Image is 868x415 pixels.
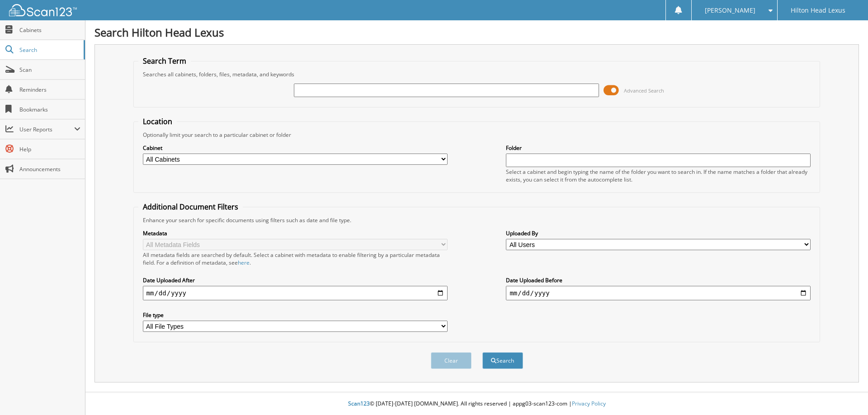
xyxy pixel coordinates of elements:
span: Reminders [19,86,80,93]
span: Scan [19,66,80,74]
a: here [238,259,250,266]
span: Help [19,145,80,153]
a: Privacy Policy [572,400,606,407]
img: scan123-logo-white.svg [9,4,77,16]
span: Bookmarks [19,106,80,113]
label: Cabinet [143,144,448,152]
label: Folder [506,144,811,152]
span: Hilton Head Lexus [791,8,845,13]
button: Search [482,352,523,369]
label: File type [143,311,448,319]
span: Advanced Search [624,87,664,94]
span: Scan123 [348,400,370,407]
div: Searches all cabinets, folders, files, metadata, and keywords [138,70,816,78]
h1: Search Hilton Head Lexus [94,25,859,40]
input: end [506,286,811,300]
iframe: Chat Widget [823,372,868,415]
legend: Search Term [138,56,191,66]
legend: Additional Document Filters [138,202,243,212]
input: start [143,286,448,300]
div: Enhance your search for specific documents using filters such as date and file type. [138,216,816,224]
label: Metadata [143,229,448,237]
label: Uploaded By [506,229,811,237]
span: Announcements [19,165,80,173]
div: Optionally limit your search to a particular cabinet or folder [138,131,816,139]
div: © [DATE]-[DATE] [DOMAIN_NAME]. All rights reserved | appg03-scan123-com | [85,393,868,415]
span: [PERSON_NAME] [705,8,755,13]
span: User Reports [19,126,74,133]
legend: Location [138,117,177,126]
span: Cabinets [19,26,80,34]
button: Clear [431,352,472,369]
label: Date Uploaded After [143,276,448,284]
div: All metadata fields are searched by default. Select a cabinet with metadata to enable filtering b... [143,251,448,266]
label: Date Uploaded Before [506,276,811,284]
span: Search [19,46,79,54]
div: Select a cabinet and begin typing the name of the folder you want to search in. If the name match... [506,168,811,183]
